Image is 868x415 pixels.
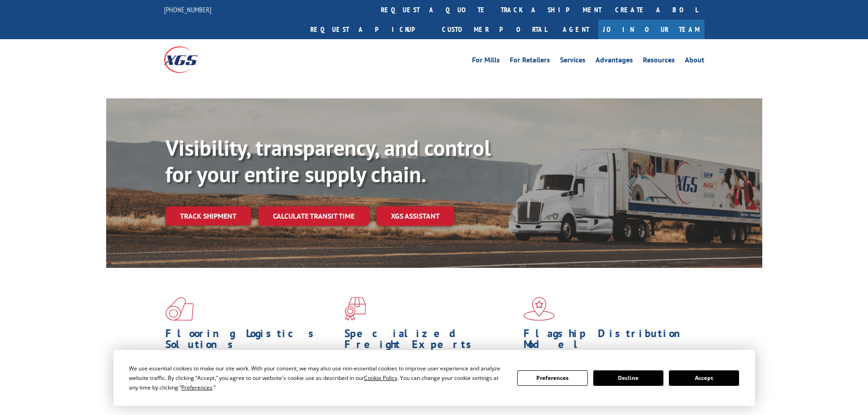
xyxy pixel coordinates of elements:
[435,20,554,39] a: Customer Portal
[524,328,696,354] h1: Flagship Distribution Model
[165,297,194,321] img: xgs-icon-total-supply-chain-intelligence-red
[376,206,454,226] a: XGS ASSISTANT
[593,370,663,386] button: Decline
[510,56,550,67] a: For Retailers
[344,297,366,321] img: xgs-icon-focused-on-flooring-red
[129,364,506,392] div: We use essential cookies to make our site work. With your consent, we may also use non-essential ...
[165,328,338,354] h1: Flooring Logistics Solutions
[164,5,211,14] a: [PHONE_NUMBER]
[303,20,435,39] a: Request a pickup
[560,56,586,67] a: Services
[472,56,500,67] a: For Mills
[165,133,491,188] b: Visibility, transparency, and control for your entire supply chain.
[685,56,704,67] a: About
[113,350,755,406] div: Cookie Consent Prompt
[165,206,251,225] a: Track shipment
[669,370,739,386] button: Accept
[364,374,397,382] span: Cookie Policy
[554,20,598,39] a: Agent
[643,56,675,67] a: Resources
[181,384,212,391] span: Preferences
[517,370,587,386] button: Preferences
[596,56,633,67] a: Advantages
[598,20,704,39] a: Join Our Team
[524,297,555,321] img: xgs-icon-flagship-distribution-model-red
[344,328,517,354] h1: Specialized Freight Experts
[258,206,369,226] a: Calculate transit time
